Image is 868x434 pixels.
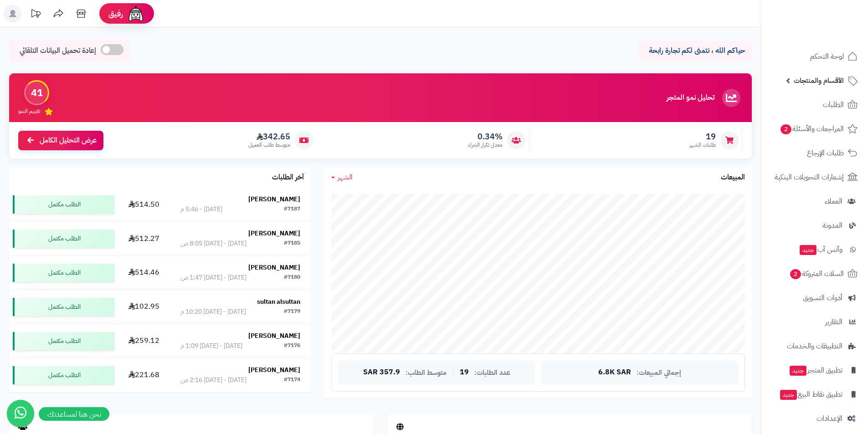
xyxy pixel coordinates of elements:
span: المراجعات والأسئلة [780,123,844,135]
div: الطلب مكتمل [13,230,114,248]
span: 342.65 [248,132,290,142]
span: التقارير [825,316,842,328]
strong: sultan alsultan [257,297,300,306]
a: التطبيقات والخدمات [767,335,863,357]
p: حياكم الله ، نتمنى لكم تجارة رابحة [645,46,745,56]
span: وآتس آب [799,243,842,256]
a: الشهر [331,172,353,183]
strong: [PERSON_NAME] [248,331,300,341]
h3: تحليل نمو المتجر [667,94,714,102]
span: تطبيق المتجر [789,364,842,377]
strong: [PERSON_NAME] [248,365,300,375]
div: [DATE] - 5:46 م [180,205,222,214]
span: السلات المتروكة [789,267,844,280]
span: إشعارات التحويلات البنكية [775,171,844,184]
span: الأقسام والمنتجات [794,74,844,87]
div: #7180 [284,273,300,282]
div: #7185 [284,239,300,248]
span: 357.9 SAR [363,368,400,377]
h3: المبيعات [721,174,745,182]
div: [DATE] - [DATE] 1:47 ص [180,273,247,282]
div: الطلب مكتمل [13,298,114,316]
span: أدوات التسويق [803,291,842,304]
a: المدونة [767,214,863,236]
a: المراجعات والأسئلة2 [767,118,863,140]
td: 259.12 [118,324,170,358]
span: جديد [800,245,817,255]
span: العملاء [825,195,842,208]
span: عدد الطلبات: [474,369,510,377]
div: الطلب مكتمل [13,264,114,282]
a: السلات المتروكة2 [767,263,863,285]
a: التقارير [767,311,863,333]
span: إجمالي المبيعات: [637,369,681,377]
span: متوسط الطلب: [406,369,447,377]
span: الطلبات [823,98,844,111]
a: عرض التحليل الكامل [18,131,103,150]
span: طلبات الشهر [689,141,716,149]
div: الطلب مكتمل [13,195,114,214]
a: تطبيق المتجرجديد [767,359,863,381]
strong: [PERSON_NAME] [248,229,300,238]
img: logo-2.png [806,26,859,45]
span: لوحة التحكم [810,50,844,63]
a: أدوات التسويق [767,287,863,309]
div: [DATE] - [DATE] 8:05 ص [180,239,247,248]
a: لوحة التحكم [767,46,863,67]
span: جديد [790,366,806,376]
span: الشهر [338,172,353,183]
span: 6.8K SAR [598,368,631,377]
span: تطبيق نقاط البيع [779,388,842,401]
span: متوسط طلب العميل [248,141,290,149]
img: ai-face.png [127,5,145,23]
td: 102.95 [118,290,170,324]
div: الطلب مكتمل [13,366,114,384]
span: 2 [790,269,801,279]
div: #7187 [284,205,300,214]
td: 514.50 [118,188,170,221]
span: عرض التحليل الكامل [40,135,97,146]
a: وآتس آبجديد [767,239,863,260]
span: معدل تكرار الشراء [468,141,503,149]
span: التطبيقات والخدمات [787,340,842,352]
span: المدونة [822,219,842,232]
div: #7174 [284,376,300,385]
td: 512.27 [118,222,170,255]
span: الإعدادات [817,412,842,425]
div: الطلب مكتمل [13,332,114,350]
div: #7176 [284,342,300,351]
span: 2 [781,124,791,134]
a: الطلبات [767,94,863,116]
span: 19 [689,132,716,142]
span: 0.34% [468,132,503,142]
a: إشعارات التحويلات البنكية [767,166,863,188]
td: 221.68 [118,358,170,392]
span: | [452,369,454,376]
h3: آخر الطلبات [272,174,304,182]
div: [DATE] - [DATE] 10:20 م [180,307,246,317]
a: الإعدادات [767,408,863,429]
div: #7179 [284,307,300,317]
strong: [PERSON_NAME] [248,263,300,272]
div: [DATE] - [DATE] 2:16 ص [180,376,247,385]
span: 19 [460,368,469,377]
span: إعادة تحميل البيانات التلقائي [20,46,96,56]
span: طلبات الإرجاع [807,147,844,159]
a: طلبات الإرجاع [767,142,863,164]
td: 514.46 [118,256,170,290]
div: [DATE] - [DATE] 1:09 م [180,342,242,351]
span: رفيق [108,8,123,19]
a: العملاء [767,190,863,212]
strong: [PERSON_NAME] [248,194,300,204]
a: تحديثات المنصة [24,5,47,25]
span: تقييم النمو [18,107,40,115]
a: تطبيق نقاط البيعجديد [767,383,863,405]
span: جديد [780,390,797,400]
